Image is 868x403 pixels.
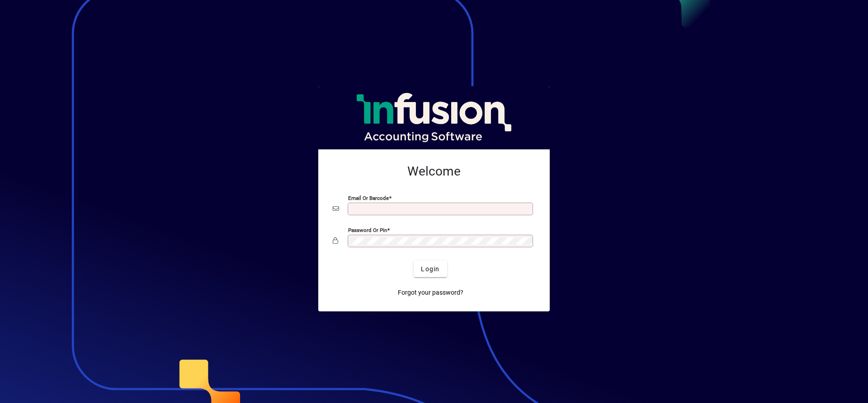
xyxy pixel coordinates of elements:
[414,261,447,277] button: Login
[333,164,535,179] h2: Welcome
[394,284,467,301] a: Forgot your password?
[421,264,439,274] span: Login
[348,227,387,233] mat-label: Password or Pin
[398,288,463,297] span: Forgot your password?
[348,195,389,201] mat-label: Email or Barcode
